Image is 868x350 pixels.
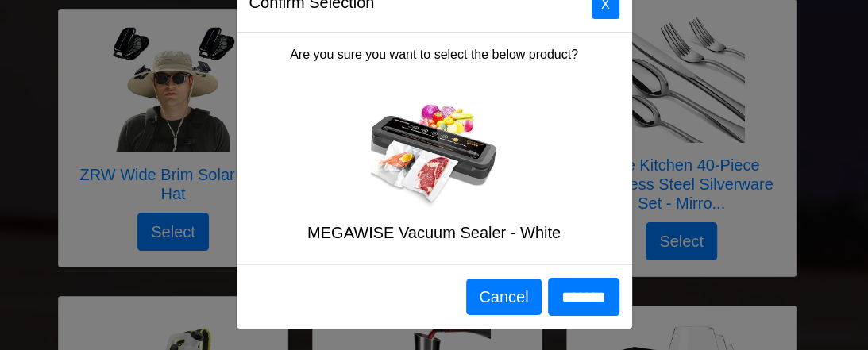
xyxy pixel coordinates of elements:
button: Cancel [466,279,541,315]
div: Are you sure you want to select the below product? [237,33,632,264]
h5: MEGAWISE Vacuum Sealer - White [249,223,619,242]
img: MEGAWISE Vacuum Sealer - White [371,83,498,210]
